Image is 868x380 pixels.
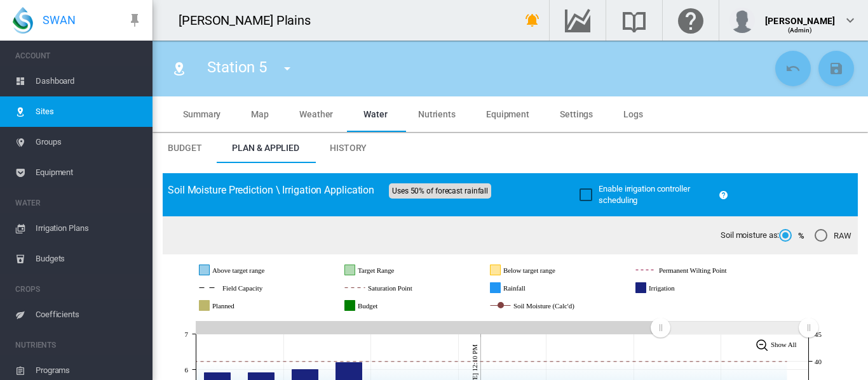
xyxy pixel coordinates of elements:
[785,61,801,76] md-icon: icon-undo
[660,321,808,334] rect: Zoom chart using cursor arrows
[280,61,295,76] md-icon: icon-menu-down
[200,282,306,294] g: Field Capacity
[36,127,142,157] span: Groups
[345,300,418,311] g: Budget
[172,61,187,76] md-icon: icon-map-marker-radius
[771,341,797,348] tspan: Show All
[168,143,201,153] span: Budget
[345,282,459,294] g: Saturation Point
[43,12,76,28] span: SWAN
[843,13,858,28] md-icon: icon-chevron-down
[166,56,192,81] button: Click to go to list of Sites
[779,230,804,242] md-radio-button: %
[675,13,706,28] md-icon: Click here for help
[649,317,672,339] g: Zoom chart using cursor arrows
[389,183,491,199] span: Uses 50% of forecast rainfall
[560,109,593,119] span: Settings
[299,109,333,119] span: Weather
[232,143,299,153] span: Plan & Applied
[183,109,220,119] span: Summary
[815,331,822,338] tspan: 45
[525,13,540,28] md-icon: icon-bell-ring
[36,66,142,96] span: Dashboard
[185,331,189,338] tspan: 7
[729,8,755,33] img: profile.jpg
[636,282,716,294] g: Irrigation
[15,279,142,299] span: CROPS
[491,265,605,276] g: Below target range
[623,109,643,119] span: Logs
[363,109,388,119] span: Water
[580,183,714,206] md-checkbox: Enable irrigation controller scheduling
[829,61,844,76] md-icon: icon-content-save
[562,13,593,28] md-icon: Go to the Data Hub
[418,109,456,119] span: Nutrients
[200,300,275,311] g: Planned
[818,51,854,86] button: Save Changes
[15,335,142,355] span: NUTRIENTS
[207,58,267,76] span: Station 5
[345,265,440,276] g: Target Range
[815,230,851,242] md-radio-button: RAW
[330,143,367,153] span: History
[599,184,689,205] span: Enable irrigation controller scheduling
[15,46,142,66] span: ACCOUNT
[797,317,820,339] g: Zoom chart using cursor arrows
[775,51,811,86] button: Cancel Changes
[185,366,189,374] tspan: 6
[251,109,269,119] span: Map
[127,13,142,28] md-icon: icon-pin
[491,282,564,294] g: Rainfall
[13,7,33,34] img: SWAN-Landscape-Logo-Colour-drop.png
[179,11,322,29] div: [PERSON_NAME] Plains
[36,157,142,188] span: Equipment
[168,184,374,196] span: Soil Moisture Prediction \ Irrigation Application
[200,265,315,276] g: Above target range
[275,56,300,81] button: icon-menu-down
[36,213,142,244] span: Irrigation Plans
[36,299,142,330] span: Coefficients
[636,265,778,276] g: Permanent Wilting Point
[36,244,142,274] span: Budgets
[486,109,529,119] span: Equipment
[15,193,142,213] span: WATER
[765,10,835,22] div: [PERSON_NAME]
[815,358,822,365] tspan: 40
[619,13,649,28] md-icon: Search the knowledge base
[36,96,142,127] span: Sites
[491,300,622,311] g: Soil Moisture (Calc'd)
[788,27,813,34] span: (Admin)
[721,230,779,241] span: Soil moisture as:
[520,8,545,33] button: icon-bell-ring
